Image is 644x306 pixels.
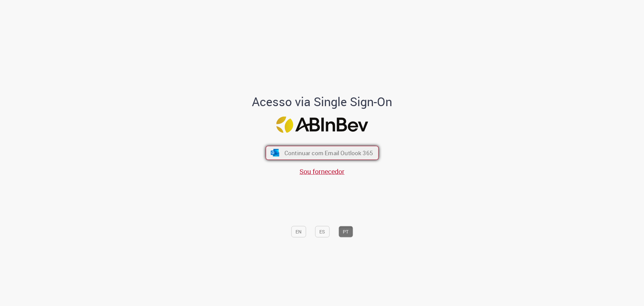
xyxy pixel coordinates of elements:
span: Continuar com Email Outlook 365 [284,149,373,157]
button: PT [338,226,353,237]
img: Logo ABInBev [276,116,368,133]
img: ícone Azure/Microsoft 360 [270,149,280,157]
button: ES [315,226,329,237]
button: EN [291,226,306,237]
h1: Acesso via Single Sign-On [229,95,415,108]
button: ícone Azure/Microsoft 360 Continuar com Email Outlook 365 [266,146,379,160]
a: Sou fornecedor [300,167,344,176]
